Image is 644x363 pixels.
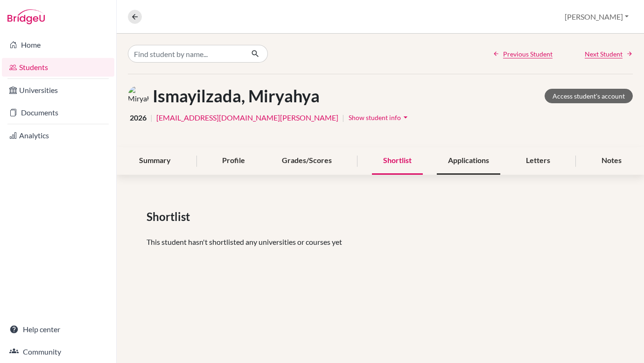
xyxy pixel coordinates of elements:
[128,147,182,175] div: Summary
[2,320,114,339] a: Help center
[585,49,623,59] span: Next Student
[342,112,344,123] span: |
[372,147,423,175] div: Shortlist
[271,147,343,175] div: Grades/Scores
[128,85,149,107] img: Miryahya Ismayilzada's avatar
[348,110,411,125] button: Show student infoarrow_drop_down
[2,126,114,145] a: Analytics
[7,9,45,24] img: Bridge-U
[130,112,147,123] span: 2026
[2,81,114,100] a: Universities
[147,236,614,248] p: This student hasn't shortlisted any universities or courses yet
[560,8,633,26] button: [PERSON_NAME]
[211,147,256,175] div: Profile
[2,103,114,122] a: Documents
[2,36,114,54] a: Home
[2,58,114,77] a: Students
[150,112,153,123] span: |
[493,49,553,59] a: Previous Student
[515,147,561,175] div: Letters
[128,45,244,63] input: Find student by name...
[503,49,553,59] span: Previous Student
[590,147,633,175] div: Notes
[156,112,338,123] a: [EMAIL_ADDRESS][DOMAIN_NAME][PERSON_NAME]
[437,147,500,175] div: Applications
[545,89,633,103] a: Access student's account
[2,342,114,361] a: Community
[153,86,320,106] h1: Ismayilzada, Miryahya
[147,208,194,225] span: Shortlist
[349,114,401,121] span: Show student info
[585,49,633,59] a: Next Student
[401,113,410,122] i: arrow_drop_down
